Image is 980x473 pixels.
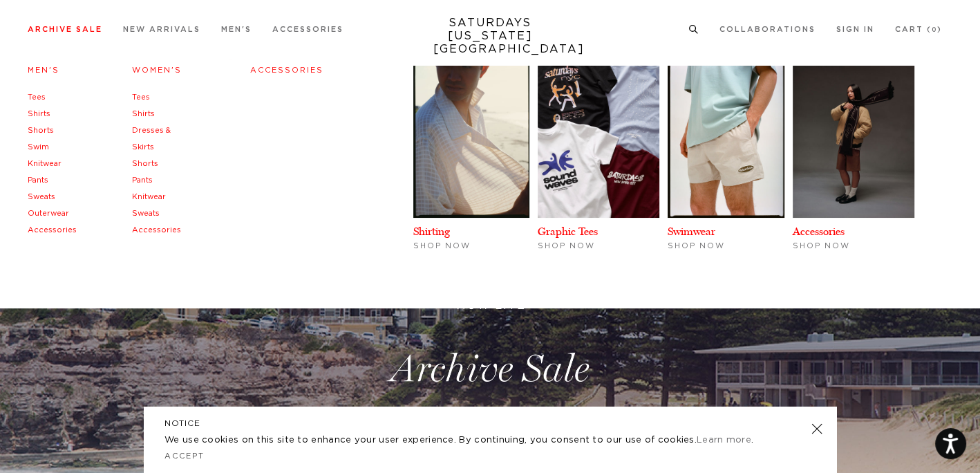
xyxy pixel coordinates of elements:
[164,417,816,429] h5: NOTICE
[719,26,816,33] a: Collaborations
[132,160,158,167] a: Shorts
[132,93,150,101] a: Tees
[538,225,598,238] a: Graphic Tees
[668,225,715,238] a: Swimwear
[272,26,343,33] a: Accessories
[28,210,69,217] a: Outerwear
[28,127,54,134] a: Shorts
[28,110,50,118] a: Shirts
[132,176,153,184] a: Pants
[28,226,77,234] a: Accessories
[413,225,450,238] a: Shirting
[28,193,55,201] a: Sweats
[132,110,155,118] a: Shirts
[28,160,62,167] a: Knitwear
[793,225,845,238] a: Accessories
[28,66,59,74] a: Men's
[28,143,49,151] a: Swim
[28,176,48,184] a: Pants
[132,226,181,234] a: Accessories
[132,127,171,151] a: Dresses & Skirts
[250,66,323,74] a: Accessories
[132,193,166,201] a: Knitwear
[132,66,182,74] a: Women's
[221,26,252,33] a: Men's
[28,26,102,33] a: Archive Sale
[836,26,874,33] a: Sign In
[28,93,46,101] a: Tees
[164,434,766,447] p: We use cookies on this site to enhance your user experience. By continuing, you consent to our us...
[697,436,751,445] a: Learn more
[123,26,200,33] a: New Arrivals
[132,210,160,217] a: Sweats
[164,452,205,460] a: Accept
[895,26,942,33] a: Cart (0)
[932,27,937,33] small: 0
[433,17,547,56] a: SATURDAYS[US_STATE][GEOGRAPHIC_DATA]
